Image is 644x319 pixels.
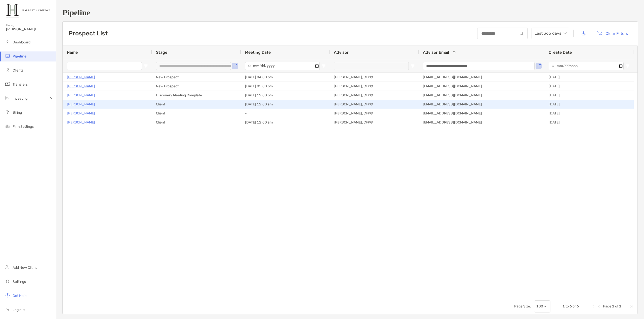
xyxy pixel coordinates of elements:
input: Create Date Filter Input [549,62,624,70]
h1: Pipeline [62,8,638,17]
span: [PERSON_NAME]! [6,27,53,31]
img: add_new_client icon [5,264,11,270]
img: clients icon [5,67,11,73]
input: Name Filter Input [67,62,142,70]
div: [PERSON_NAME], CFP® [330,118,419,127]
img: input icon [520,32,524,35]
span: of [615,304,618,308]
div: Last Page [629,304,633,308]
span: Transfers [13,82,28,87]
img: dashboard icon [5,39,11,45]
span: Clients [13,68,23,73]
span: 1 [619,304,621,308]
span: of [573,304,576,308]
div: Page Size: [514,304,531,308]
a: [PERSON_NAME] [67,119,95,125]
img: billing icon [5,109,11,115]
div: [PERSON_NAME], CFP® [330,82,419,91]
a: [PERSON_NAME] [67,92,95,98]
div: [DATE] 12:00 am [241,118,330,127]
div: [PERSON_NAME], CFP® [330,109,419,118]
div: [EMAIL_ADDRESS][DOMAIN_NAME] [419,91,545,100]
span: Get Help [13,294,26,298]
div: [EMAIL_ADDRESS][DOMAIN_NAME] [419,109,545,118]
span: Stage [156,50,167,55]
div: [DATE] [545,118,634,127]
img: transfers icon [5,81,11,87]
div: [DATE] [545,73,634,82]
div: Next Page [623,304,627,308]
button: Open Filter Menu [537,64,541,68]
button: Open Filter Menu [322,64,326,68]
span: Create Date [549,50,572,55]
button: Open Filter Menu [411,64,415,68]
img: pipeline icon [5,53,11,59]
div: Page Size [534,300,550,312]
button: Open Filter Menu [144,64,148,68]
div: [DATE] 05:00 pm [241,82,330,91]
div: First Page [591,304,595,308]
input: Advisor Email Filter Input [423,62,535,70]
span: 6 [570,304,572,308]
div: [PERSON_NAME], CFP® [330,73,419,82]
span: Billing [13,110,22,115]
span: Log out [13,308,25,312]
button: Clear Filters [593,28,632,39]
div: Client [152,100,241,109]
div: [DATE] [545,91,634,100]
input: Meeting Date Filter Input [245,62,320,70]
button: Open Filter Menu [626,64,630,68]
img: logout icon [5,306,11,312]
div: Discovery Meeting Complete [152,91,241,100]
a: [PERSON_NAME] [67,83,95,89]
span: Advisor [334,50,349,55]
div: [DATE] [545,109,634,118]
div: - [241,109,330,118]
div: [DATE] [545,82,634,91]
div: Previous Page [597,304,601,308]
span: Pipeline [13,54,26,58]
div: Client [152,118,241,127]
span: Settings [13,280,26,284]
img: get-help icon [5,292,11,298]
span: Dashboard [13,40,30,44]
span: Page [603,304,611,308]
span: Name [67,50,78,55]
span: 1 [562,304,565,308]
h3: Prospect List [69,30,108,37]
div: Client [152,109,241,118]
div: [EMAIL_ADDRESS][DOMAIN_NAME] [419,82,545,91]
div: [DATE] 12:00 am [241,100,330,109]
div: New Prospect [152,82,241,91]
span: Meeting Date [245,50,271,55]
div: [EMAIL_ADDRESS][DOMAIN_NAME] [419,118,545,127]
div: [PERSON_NAME], CFP® [330,100,419,109]
div: [EMAIL_ADDRESS][DOMAIN_NAME] [419,73,545,82]
span: 1 [612,304,614,308]
a: [PERSON_NAME] [67,110,95,116]
span: Investing [13,96,27,101]
a: [PERSON_NAME] [67,101,95,107]
div: New Prospect [152,73,241,82]
span: Add New Client [13,266,37,270]
img: firm-settings icon [5,123,11,129]
img: settings icon [5,278,11,284]
span: to [566,304,569,308]
div: [EMAIL_ADDRESS][DOMAIN_NAME] [419,100,545,109]
button: Open Filter Menu [233,64,237,68]
div: [DATE] 12:00 pm [241,91,330,100]
div: [DATE] 04:00 pm [241,73,330,82]
span: 6 [577,304,579,308]
img: Zoe Logo [6,2,50,20]
span: Firm Settings [13,124,34,129]
div: [PERSON_NAME], CFP® [330,91,419,100]
a: [PERSON_NAME] [67,74,95,80]
img: investing icon [5,95,11,101]
div: [DATE] [545,100,634,109]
